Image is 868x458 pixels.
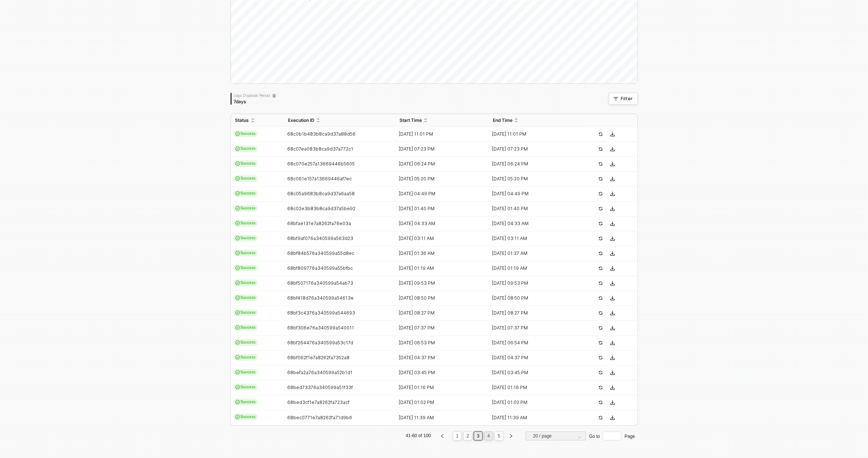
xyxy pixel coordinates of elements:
[405,432,432,440] li: 41-60 of 100
[610,177,615,181] span: icon-download
[598,416,603,420] span: icon-success-page
[474,432,483,440] li: 3
[233,205,258,212] span: Success
[610,162,615,166] span: icon-download
[453,432,462,440] li: 1
[234,93,276,98] div: Logs Disposal Period
[395,206,482,212] div: [DATE] 01:40 PM
[598,356,603,360] span: icon-success-page
[610,147,615,151] span: icon-download
[233,130,258,137] span: Success
[287,191,355,196] span: 68c05a9683b8ca9d37a6aa58
[287,325,354,331] span: 68bf306e76a340599a540011
[395,161,482,167] div: [DATE] 06:24 PM
[287,236,353,241] span: 68bf9af076a340599a563d23
[233,399,258,405] span: Success
[287,310,355,316] span: 68bf3c4376a340599a544693
[610,192,615,196] span: icon-download
[235,161,240,166] span: icon-cards
[598,296,603,300] span: icon-success-page
[235,117,249,123] span: Status
[395,385,482,391] div: [DATE] 01:16 PM
[233,235,258,241] span: Success
[598,370,603,375] span: icon-success-page
[610,311,615,315] span: icon-download
[235,206,240,211] span: icon-cards
[233,354,258,361] span: Success
[287,265,353,271] span: 68bf809776a340599a55bfbc
[233,190,258,197] span: Success
[495,432,504,440] li: 5
[598,192,603,196] span: icon-success-page
[233,294,258,301] span: Success
[235,146,240,151] span: icon-cards
[234,99,276,105] div: 7 days
[488,146,576,152] div: [DATE] 07:23 PM
[488,370,576,376] div: [DATE] 03:45 PM
[475,432,482,440] a: 3
[395,340,482,346] div: [DATE] 06:53 PM
[589,432,635,440] div: Go to Page
[488,250,576,256] div: [DATE] 01:37 AM
[464,432,471,440] a: 2
[235,370,240,375] span: icon-cards
[598,326,603,330] span: icon-success-page
[395,399,482,405] div: [DATE] 01:02 PM
[235,385,240,389] span: icon-cards
[484,432,493,440] li: 4
[603,432,621,440] input: Page
[395,176,482,182] div: [DATE] 05:20 PM
[395,310,482,316] div: [DATE] 08:27 PM
[235,251,240,255] span: icon-cards
[610,132,615,136] span: icon-download
[533,430,582,442] span: 20 / page
[610,236,615,241] span: icon-download
[287,370,352,375] span: 68befa2a76a340599a52b1d1
[488,340,576,346] div: [DATE] 06:54 PM
[287,340,353,345] span: 68bf264476a340599a53c17d
[526,432,586,443] div: Page Size
[488,280,576,286] div: [DATE] 09:53 PM
[610,341,615,345] span: icon-download
[233,309,258,316] span: Success
[395,114,488,127] th: Start Time
[610,296,615,300] span: icon-download
[287,280,353,286] span: 68bf507176a340599a54ab73
[493,117,513,123] span: End Time
[598,221,603,226] span: icon-success-page
[288,117,314,123] span: Execution ID
[235,310,240,315] span: icon-cards
[598,236,603,241] span: icon-success-page
[609,93,638,105] button: Filter
[395,236,482,241] div: [DATE] 03:11 AM
[598,132,603,136] span: icon-success-page
[488,114,582,127] th: End Time
[488,161,576,167] div: [DATE] 06:24 PM
[233,324,258,331] span: Success
[488,236,576,241] div: [DATE] 03:11 AM
[488,265,576,271] div: [DATE] 01:19 AM
[610,206,615,211] span: icon-download
[440,434,445,438] span: left
[496,432,503,440] a: 5
[610,326,615,330] span: icon-download
[621,96,633,102] div: Filter
[287,161,355,167] span: 68c070e257a13669446b5605
[287,385,353,390] span: 68bed73376a340599a51f33f
[287,221,351,226] span: 68bfae131e7a8262fa76e03a
[395,325,482,331] div: [DATE] 07:37 PM
[283,114,395,127] th: Execution ID
[231,114,283,127] th: Status
[463,432,472,440] li: 2
[235,191,240,196] span: icon-cards
[598,177,603,181] span: icon-success-page
[488,385,576,391] div: [DATE] 01:16 PM
[438,432,447,440] button: left
[235,325,240,330] span: icon-cards
[287,250,354,256] span: 68bf84b576a340599a55d8ec
[395,370,482,376] div: [DATE] 03:45 PM
[233,414,258,420] span: Success
[233,175,258,182] span: Success
[610,385,615,390] span: icon-download
[598,341,603,345] span: icon-success-page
